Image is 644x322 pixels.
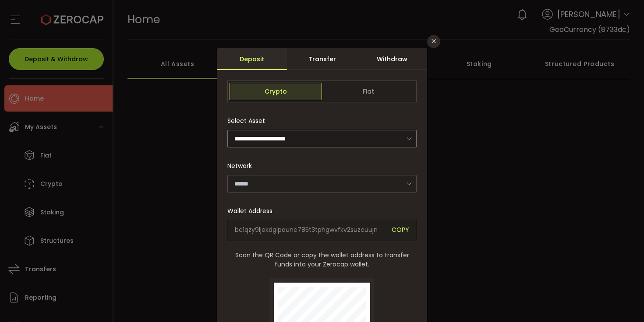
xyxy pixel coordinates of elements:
div: Withdraw [357,48,427,70]
div: Widżet czatu [600,280,644,322]
label: Select Asset [227,116,270,125]
span: bc1qzy9ljekdglpaunc785t3tphgwvfkv2suzcuujn [235,225,385,235]
span: Scan the QR Code or copy the wallet address to transfer funds into your Zerocap wallet. [227,251,417,269]
div: Deposit [217,48,287,70]
span: COPY [392,225,409,235]
span: Fiat [322,83,414,100]
div: Transfer [287,48,357,70]
span: Crypto [230,83,322,100]
label: Network [227,161,257,170]
iframe: Chat Widget [600,280,644,322]
label: Wallet Address [227,206,278,215]
button: Close [427,35,440,48]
